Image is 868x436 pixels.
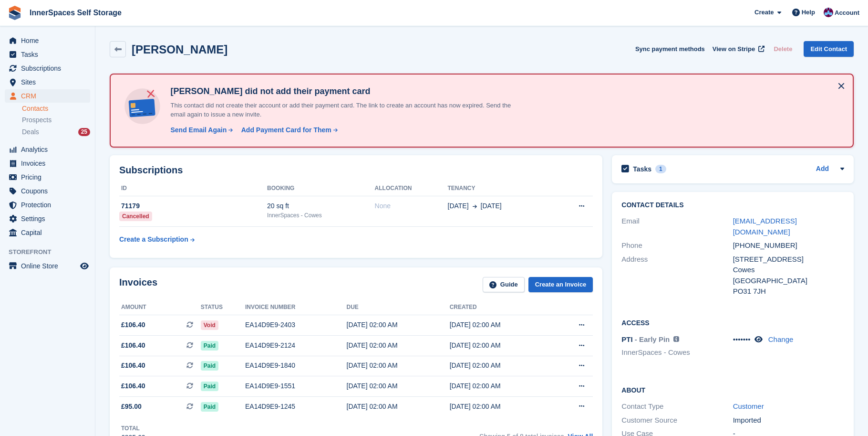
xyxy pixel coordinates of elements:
h2: Subscriptions [119,165,593,176]
a: menu [5,184,90,198]
span: - Early Pin [635,335,670,343]
div: [DATE] 02:00 AM [450,381,553,391]
div: Email [621,216,733,237]
span: Subscriptions [21,62,78,75]
span: Paid [201,382,218,391]
div: 20 sq ft [267,201,375,211]
th: Amount [119,300,201,315]
button: Sync payment methods [635,41,705,57]
div: [DATE] 02:00 AM [347,381,450,391]
div: Send Email Again [170,125,227,135]
div: Address [621,254,733,297]
span: CRM [21,89,78,103]
a: Add Payment Card for Them [238,125,339,135]
a: menu [5,62,90,75]
a: [EMAIL_ADDRESS][DOMAIN_NAME] [733,217,797,236]
a: Prospects [22,115,90,125]
span: Invoices [21,157,78,170]
a: menu [5,34,90,47]
p: This contact did not create their account or add their payment card. The link to create an accoun... [166,101,524,119]
span: Sites [21,75,78,89]
span: Pricing [21,170,78,184]
div: InnerSpaces - Cowes [267,211,375,220]
h2: About [621,385,844,394]
div: EA14D9E9-1551 [245,381,347,391]
div: [DATE] 02:00 AM [450,320,553,330]
th: Status [201,300,245,315]
a: menu [5,198,90,212]
h2: Tasks [633,165,651,173]
th: Created [450,300,553,315]
div: EA14D9E9-2124 [245,340,347,351]
span: Settings [21,212,78,225]
a: menu [5,212,90,225]
div: [DATE] 02:00 AM [347,402,450,412]
li: InnerSpaces - Cowes [621,347,733,358]
span: Online Store [21,259,78,273]
a: Guide [483,277,525,293]
button: Delete [770,41,796,57]
div: [GEOGRAPHIC_DATA] [733,276,844,287]
span: Deals [22,128,39,137]
h2: [PERSON_NAME] [132,43,227,56]
div: Cowes [733,265,844,276]
h2: Access [621,318,844,327]
div: [STREET_ADDRESS] [733,254,844,265]
span: £106.40 [121,361,145,371]
a: Preview store [79,260,90,272]
div: [DATE] 02:00 AM [347,340,450,351]
h2: Invoices [119,277,157,293]
div: [DATE] 02:00 AM [450,340,553,351]
div: Total [121,424,145,433]
div: 1 [655,165,666,173]
span: PTI [621,335,632,343]
img: no-card-linked-e7822e413c904bf8b177c4d89f31251c4716f9871600ec3ca5bfc59e148c83f4.svg [122,86,163,127]
span: Paid [201,402,218,412]
a: InnerSpaces Self Storage [26,5,125,21]
div: Cancelled [119,212,152,221]
a: Customer [733,402,764,410]
a: Change [768,335,794,343]
span: Analytics [21,143,78,156]
th: Allocation [375,181,448,196]
span: £106.40 [121,340,145,351]
div: EA14D9E9-1245 [245,402,347,412]
a: menu [5,259,90,273]
span: Home [21,34,78,47]
img: icon-info-grey-7440780725fd019a000dd9b08b2336e03edf1995a4989e88bcd33f0948082b44.svg [673,336,679,342]
span: Void [201,320,218,330]
div: 25 [78,128,90,136]
th: Due [347,300,450,315]
a: menu [5,226,90,239]
a: Deals 25 [22,127,90,137]
a: Create a Subscription [119,231,195,248]
div: 71179 [119,201,267,211]
span: Protection [21,198,78,212]
div: [DATE] 02:00 AM [450,402,553,412]
span: [DATE] [481,201,502,211]
div: PO31 7JH [733,286,844,297]
a: Contacts [22,104,90,113]
div: [PHONE_NUMBER] [733,240,844,251]
div: Create a Subscription [119,234,188,245]
a: Edit Contact [804,41,854,57]
span: Storefront [9,247,95,257]
span: ••••••• [733,335,751,343]
span: £106.40 [121,320,145,330]
img: Paul Allo [824,8,833,17]
span: Paid [201,361,218,371]
span: Create [754,8,774,17]
div: [DATE] 02:00 AM [347,361,450,371]
span: £95.00 [121,402,142,412]
th: ID [119,181,267,196]
h2: Contact Details [621,202,844,209]
div: Customer Source [621,415,733,426]
th: Tenancy [448,181,554,196]
a: menu [5,89,90,103]
a: Create an Invoice [528,277,593,293]
span: Account [835,8,859,18]
div: Contact Type [621,401,733,412]
div: None [375,201,448,211]
a: menu [5,75,90,89]
div: Phone [621,240,733,251]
